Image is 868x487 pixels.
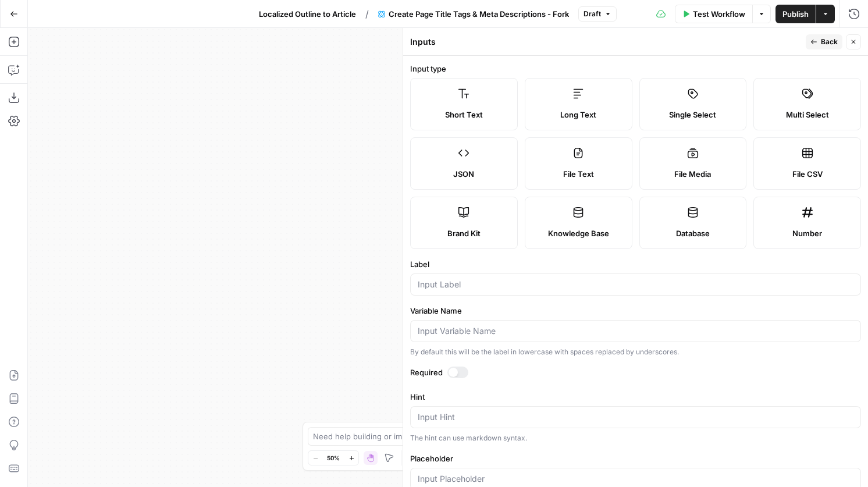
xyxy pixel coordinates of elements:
label: Variable Name [410,305,861,317]
span: Test Workflow [693,8,745,20]
button: Localized Outline to Article [252,5,363,23]
span: Single Select [669,109,716,120]
span: File Text [563,168,594,180]
button: Draft [578,6,617,22]
button: Test Workflow [675,5,752,23]
span: Number [792,227,822,239]
div: Inputs [410,36,802,48]
span: Publish [782,8,809,20]
span: Long Text [560,109,596,120]
span: File Media [674,168,711,180]
span: 50% [327,453,340,463]
span: Multi Select [786,109,829,120]
span: JSON [453,168,474,180]
span: Localized Outline to Article [259,8,356,20]
label: Label [410,258,861,270]
button: Publish [775,5,816,23]
div: The hint can use markdown syntax. [410,433,861,443]
input: Input Variable Name [418,325,853,337]
label: Placeholder [410,453,861,464]
input: Input Placeholder [418,473,853,485]
span: Draft [584,9,601,19]
span: Create Page Title Tags & Meta Descriptions - Fork [389,8,569,20]
span: Back [821,37,838,47]
span: Knowledge Base [548,227,609,239]
span: Database [676,227,710,239]
span: / [365,7,369,21]
div: By default this will be the label in lowercase with spaces replaced by underscores. [410,347,861,357]
label: Required [410,367,861,378]
span: Short Text [445,109,483,120]
span: Brand Kit [447,227,481,239]
label: Input type [410,63,861,74]
input: Input Label [418,279,853,290]
button: Create Page Title Tags & Meta Descriptions - Fork [371,5,576,23]
span: File CSV [792,168,823,180]
label: Hint [410,391,861,403]
button: Back [806,34,842,49]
